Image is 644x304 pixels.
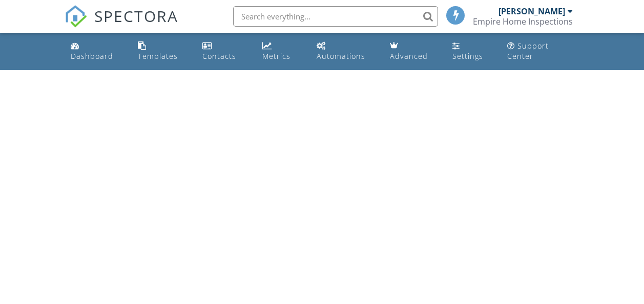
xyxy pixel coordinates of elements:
[386,37,440,66] a: Advanced
[317,51,365,61] div: Automations
[198,37,250,66] a: Contacts
[452,51,483,61] div: Settings
[262,51,290,61] div: Metrics
[233,6,438,27] input: Search everything...
[258,37,304,66] a: Metrics
[507,41,549,61] div: Support Center
[71,51,113,61] div: Dashboard
[94,5,178,27] span: SPECTORA
[65,5,87,28] img: The Best Home Inspection Software - Spectora
[448,37,495,66] a: Settings
[498,6,565,16] div: [PERSON_NAME]
[473,16,573,27] div: Empire Home Inspections
[65,14,178,35] a: SPECTORA
[503,37,577,66] a: Support Center
[138,51,178,61] div: Templates
[134,37,190,66] a: Templates
[67,37,126,66] a: Dashboard
[202,51,236,61] div: Contacts
[390,51,428,61] div: Advanced
[313,37,378,66] a: Automations (Basic)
